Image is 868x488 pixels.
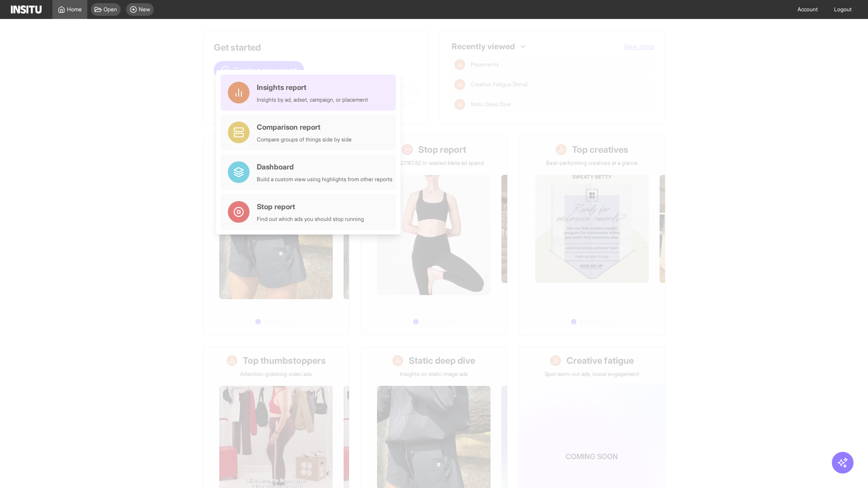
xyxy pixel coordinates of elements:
span: Open [104,6,117,13]
div: Find out which ads you should stop running [257,216,364,223]
div: Dashboard [257,161,392,172]
div: Insights by ad, adset, campaign, or placement [257,96,368,103]
div: Compare groups of things side by side [257,136,352,143]
img: Logo [11,5,42,14]
span: Home [67,6,82,13]
div: Insights report [257,82,368,93]
div: Build a custom view using highlights from other reports [257,176,392,183]
div: Comparison report [257,122,352,132]
span: New [139,6,150,13]
div: Stop report [257,201,364,212]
